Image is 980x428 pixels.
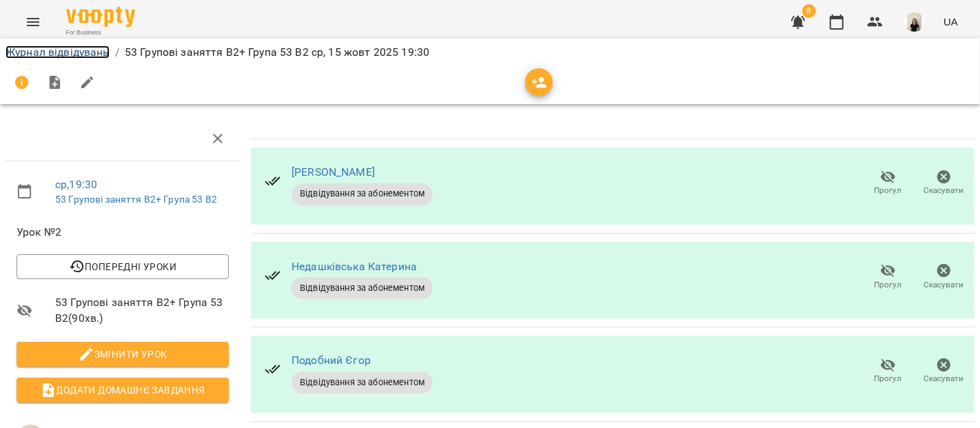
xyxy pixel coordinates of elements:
a: 53 Групові заняття В2+ Група 53 В2 [55,194,217,205]
span: Скасувати [924,185,964,196]
a: Недашківська Катерина [292,260,417,273]
button: Скасувати [916,258,972,296]
span: 8 [802,4,816,18]
button: Скасувати [916,164,972,203]
span: Відвідування за абонементом [292,282,433,294]
span: 53 Групові заняття В2+ Група 53 В2 ( 90 хв. ) [55,294,229,327]
button: Прогул [860,352,916,391]
span: Скасувати [924,279,964,291]
button: Прогул [860,258,916,296]
span: Додати домашнє завдання [28,382,218,398]
a: ср , 19:30 [55,178,97,191]
span: Прогул [875,279,902,291]
button: Скасувати [916,352,972,391]
button: Змінити урок [17,342,229,367]
nav: breadcrumb [6,44,974,61]
button: Прогул [860,164,916,203]
button: UA [938,9,963,34]
a: Подобний Єгор [292,354,371,367]
span: For Business [66,28,135,37]
a: Журнал відвідувань [6,45,110,59]
span: UA [943,14,958,29]
button: Попередні уроки [17,254,229,279]
span: Прогул [875,373,902,385]
span: Прогул [875,185,902,196]
a: [PERSON_NAME] [292,165,375,179]
img: Voopty Logo [66,7,135,27]
button: Menu [17,6,50,39]
button: Додати домашнє завдання [17,378,229,402]
p: 53 Групові заняття В2+ Група 53 В2 ср, 15 жовт 2025 19:30 [125,44,429,61]
span: Попередні уроки [28,258,218,275]
span: Відвідування за абонементом [292,187,433,200]
span: Скасувати [924,373,964,385]
span: Відвідування за абонементом [292,376,433,389]
span: Змінити урок [28,346,218,363]
span: Урок №2 [17,224,229,241]
img: a3bfcddf6556b8c8331b99a2d66cc7fb.png [905,12,924,32]
li: / [115,44,119,61]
